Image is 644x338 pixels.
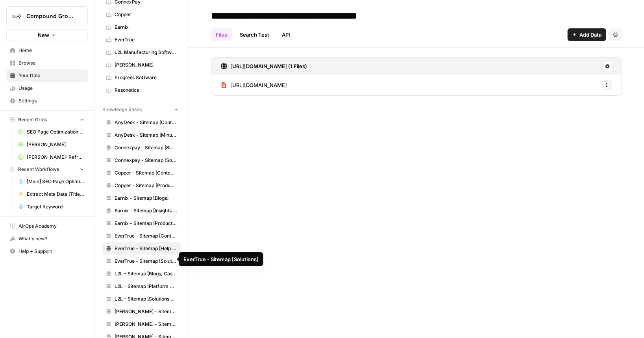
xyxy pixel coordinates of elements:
a: EverTrue - Sitemap [Help Center for FAQs] [102,242,181,255]
a: Extract Meta Data [Title, Meta & H1] [15,188,88,201]
span: EverTrue - Sitemap [Solutions] [115,258,177,265]
span: Browse [19,59,84,67]
span: SEO Page Optimization Deliverables [[PERSON_NAME]] [27,128,84,136]
a: [Main] SEO Page Optimization [15,175,88,188]
a: AnyDesk - Sitemap [Minus Content Resources] [102,129,181,141]
span: Progress Software [115,74,177,81]
button: Help + Support [6,245,88,258]
span: AirOps Academy [19,223,84,230]
a: L2L - Sitemap [Platform Overview] [102,280,181,293]
span: EverTrue - Sitemap [Help Center for FAQs] [115,245,177,252]
a: [URL][DOMAIN_NAME] (1 Files) [221,58,307,75]
a: Copper [102,8,181,21]
a: L2L Manufacturing Software [102,46,181,59]
a: [PERSON_NAME]: Refresh Existing Content [15,151,88,163]
img: Compound Growth Logo [9,9,23,23]
a: EverTrue [102,33,181,46]
span: Earnix - Sitemap [Blogs] [115,195,177,202]
span: Copper - Sitemap [Content: Blogs, Guides, etc.] [115,169,177,176]
span: New [38,31,49,39]
a: Earnix [102,21,181,33]
span: Recent Workflows [18,166,59,173]
a: Files [211,28,232,41]
span: L2L - Sitemap [Solutions Overview] [115,295,177,303]
a: Your Data [6,69,88,82]
span: [PERSON_NAME] - Sitemap [Learn] [115,321,177,328]
a: Search Test [235,28,274,41]
button: Workspace: Compound Growth [6,6,88,26]
button: What's new? [6,232,88,245]
a: Earnix - Sitemap [Blogs] [102,192,181,204]
a: [PERSON_NAME] [15,138,88,151]
span: Target Keyword [27,203,84,210]
span: Earnix [115,24,177,31]
span: Your Data [19,72,84,79]
span: Help + Support [19,248,84,255]
button: Add Data [568,28,606,41]
a: Progress Software [102,71,181,84]
span: L2L Manufacturing Software [115,49,177,56]
span: Compound Growth [26,12,74,20]
span: Add Data [579,31,601,39]
span: EverTrue [115,36,177,43]
a: L2L - Sitemap [Solutions Overview] [102,293,181,305]
a: API [277,28,295,41]
a: Connexpay - Sitemap [Solutions] [102,154,181,167]
span: Connexpay - Sitemap [Blogs & Whitepapers] [115,144,177,151]
a: Copper - Sitemap [Product Features] [102,179,181,192]
span: Connexpay - Sitemap [Solutions] [115,157,177,164]
button: Recent Workflows [6,163,88,175]
span: Usage [19,85,84,92]
a: Resonetics [102,84,181,97]
span: L2L - Sitemap [Blogs, Case Studies, eBooks] [115,270,177,277]
a: [PERSON_NAME] [102,59,181,71]
span: Resonetics [115,87,177,94]
span: Recent Grids [18,116,47,123]
a: Usage [6,82,88,95]
span: AnyDesk - Sitemap [Minus Content Resources] [115,132,177,139]
a: Browse [6,57,88,69]
span: EverTrue - Sitemap [Content via /learn] [115,232,177,240]
a: SEO Page Optimization Deliverables [[PERSON_NAME]] [15,126,88,138]
span: AnyDesk - Sitemap [Content Resources] [115,119,177,126]
a: Earnix - Sitemap [Insights Center - Brochures, Webinars, Videos, Infographics, Case Studies] [102,204,181,217]
a: EverTrue - Sitemap [Solutions] [102,255,181,267]
a: AirOps Academy [6,220,88,232]
a: Earnix - Sitemap [Products & Capabilities] [102,217,181,230]
span: [URL][DOMAIN_NAME] [230,81,287,89]
a: Copper - Sitemap [Content: Blogs, Guides, etc.] [102,167,181,179]
span: Knowledge Bases [102,106,142,113]
span: Settings [19,97,84,104]
a: L2L - Sitemap [Blogs, Case Studies, eBooks] [102,267,181,280]
span: [Main] SEO Page Optimization [27,178,84,185]
span: [PERSON_NAME] [115,61,177,69]
h3: [URL][DOMAIN_NAME] (1 Files) [230,62,307,70]
span: L2L - Sitemap [Platform Overview] [115,283,177,290]
button: Recent Grids [6,114,88,126]
span: [PERSON_NAME]: Refresh Existing Content [27,154,84,161]
div: EverTrue - Sitemap [Solutions] [183,255,259,263]
span: Copper [115,11,177,18]
span: Copper - Sitemap [Product Features] [115,182,177,189]
a: [PERSON_NAME] - Sitemap [Learn] [102,318,181,331]
a: AnyDesk - Sitemap [Content Resources] [102,116,181,129]
a: [URL][DOMAIN_NAME] [221,75,287,95]
a: Settings [6,95,88,107]
a: Target Keyword [15,201,88,213]
a: Connexpay - Sitemap [Blogs & Whitepapers] [102,141,181,154]
span: [PERSON_NAME] - Sitemap [Blog] [115,308,177,315]
a: EverTrue - Sitemap [Content via /learn] [102,230,181,242]
span: Earnix - Sitemap [Products & Capabilities] [115,220,177,227]
span: Home [19,47,84,54]
span: Extract Meta Data [Title, Meta & H1] [27,191,84,198]
span: [PERSON_NAME] [27,141,84,148]
button: New [6,29,88,41]
a: [PERSON_NAME] - Sitemap [Blog] [102,305,181,318]
span: Earnix - Sitemap [Insights Center - Brochures, Webinars, Videos, Infographics, Case Studies] [115,207,177,214]
a: Home [6,44,88,57]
